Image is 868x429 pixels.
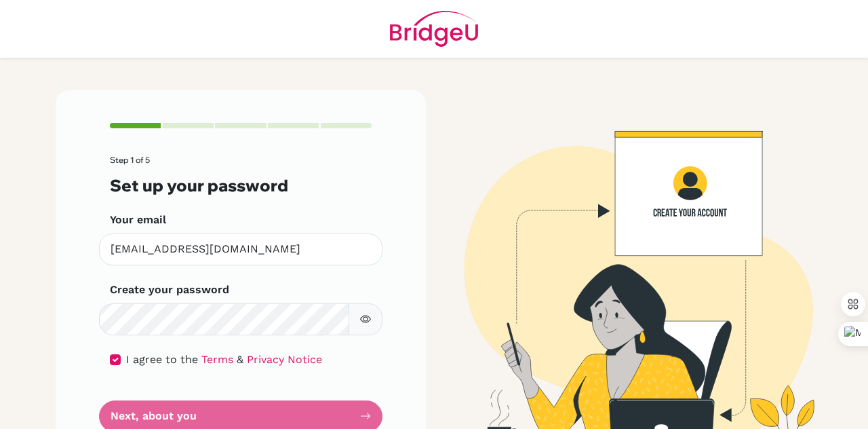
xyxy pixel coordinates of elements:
[110,282,229,298] label: Create your password
[126,353,198,366] span: I agree to the
[247,353,322,366] a: Privacy Notice
[201,353,233,366] a: Terms
[237,353,243,366] span: &
[110,155,150,165] span: Step 1 of 5
[110,212,166,228] label: Your email
[99,234,382,265] input: Insert your email*
[110,176,372,195] h3: Set up your password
